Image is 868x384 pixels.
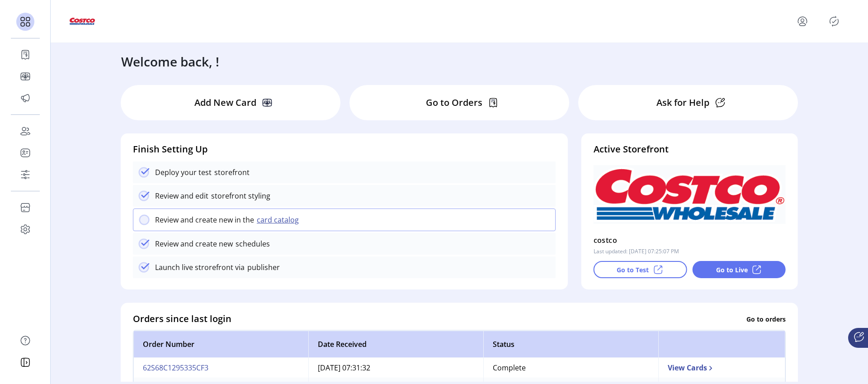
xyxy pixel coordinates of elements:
[483,331,658,358] th: Status
[658,358,785,378] td: View Cards
[133,142,556,156] h4: Finish Setting Up
[212,167,250,178] p: storefront
[69,9,96,34] img: logo
[716,265,748,275] p: Go to Live
[617,265,649,275] p: Go to Test
[155,214,254,225] p: Review and create new in the
[121,52,219,71] h3: Welcome back, !
[155,238,233,249] p: Review and create new
[155,262,245,273] p: Launch live strorefront via
[155,190,208,201] p: Review and edit
[594,247,679,256] p: Last updated: [DATE] 07:25:07 PM
[233,238,270,249] p: schedules
[483,358,658,378] td: Complete
[308,358,483,378] td: [DATE] 07:31:32
[594,142,786,156] h4: Active Storefront
[746,314,786,323] p: Go to orders
[245,262,280,273] p: publisher
[827,14,841,28] button: Publisher Panel
[155,167,212,178] p: Deploy your test
[308,331,483,358] th: Date Received
[594,233,617,247] p: costco
[656,96,709,109] p: Ask for Help
[194,96,256,109] p: Add New Card
[133,358,308,378] td: 62S68C1295335CF3
[254,214,304,225] button: card catalog
[133,331,308,358] th: Order Number
[795,14,810,28] button: menu
[208,190,270,201] p: storefront styling
[133,312,231,326] h4: Orders since last login
[426,96,482,109] p: Go to Orders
